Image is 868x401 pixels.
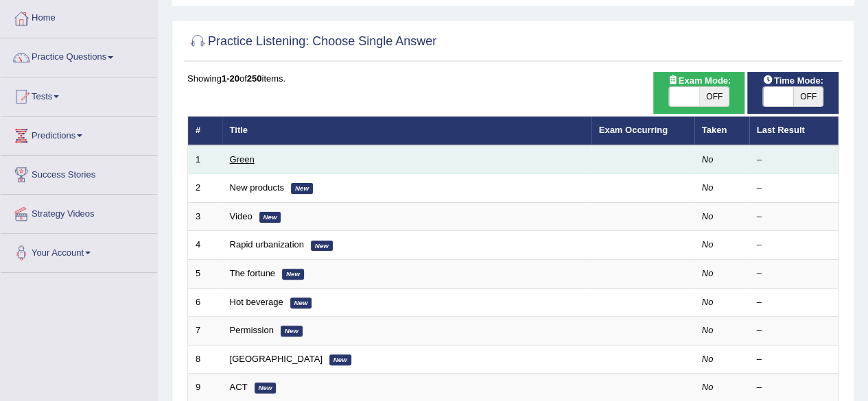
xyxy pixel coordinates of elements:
[311,241,333,252] em: New
[757,154,831,167] div: –
[757,267,831,280] div: –
[702,297,714,307] em: No
[793,87,823,106] span: OFF
[230,239,304,250] a: Rapid urbanization
[757,182,831,195] div: –
[757,324,831,337] div: –
[1,195,157,229] a: Strategy Videos
[291,183,313,194] em: New
[694,117,749,145] th: Taken
[247,73,262,84] b: 250
[281,326,303,337] em: New
[1,117,157,151] a: Predictions
[1,77,157,112] a: Tests
[255,382,277,393] em: New
[653,72,744,114] div: Show exams occurring in exams
[230,325,274,335] a: Permission
[188,117,222,145] th: #
[187,32,436,52] h2: Practice Listening: Choose Single Answer
[222,117,591,145] th: Title
[188,260,222,289] td: 5
[188,345,222,374] td: 8
[282,269,304,280] em: New
[230,182,284,193] a: New products
[1,156,157,190] a: Success Stories
[757,353,831,366] div: –
[290,297,312,308] em: New
[222,73,239,84] b: 1-20
[757,239,831,252] div: –
[1,38,157,73] a: Practice Questions
[758,73,829,88] span: Time Mode:
[188,231,222,260] td: 4
[188,174,222,203] td: 2
[188,288,222,317] td: 6
[230,268,276,278] a: The fortune
[329,354,351,365] em: New
[230,297,283,307] a: Hot beverage
[757,381,831,394] div: –
[702,182,714,193] em: No
[702,239,714,250] em: No
[188,317,222,345] td: 7
[699,87,729,106] span: OFF
[702,211,714,221] em: No
[702,382,714,392] em: No
[702,268,714,278] em: No
[259,212,281,223] em: New
[662,73,736,88] span: Exam Mode:
[230,382,248,392] a: ACT
[230,354,322,364] a: [GEOGRAPHIC_DATA]
[188,202,222,231] td: 3
[1,234,157,268] a: Your Account
[757,210,831,223] div: –
[187,72,838,85] div: Showing of items.
[702,354,714,364] em: No
[188,145,222,174] td: 1
[757,296,831,309] div: –
[599,125,668,135] a: Exam Occurring
[702,325,714,335] em: No
[702,154,714,165] em: No
[230,211,253,221] a: Video
[749,117,838,145] th: Last Result
[230,154,255,165] a: Green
